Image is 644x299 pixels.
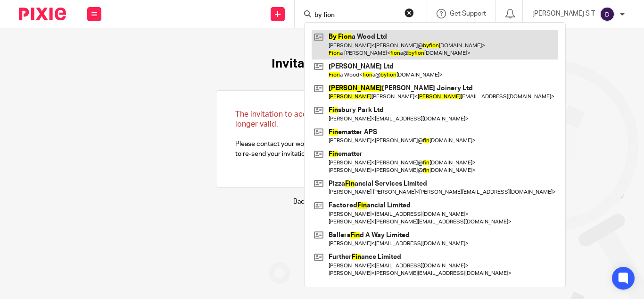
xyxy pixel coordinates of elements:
p: Please contact your workspace administrator and ask them to re-send your invitation. [235,110,409,159]
img: svg%3E [600,7,615,22]
img: Pixie [19,8,66,20]
span: The invitation to access this workspace is no longer valid. [235,111,392,128]
h1: Invitation expired [272,57,373,71]
input: Search [314,11,398,20]
p: Back to . [293,197,351,206]
span: Get Support [450,10,486,17]
p: [PERSON_NAME] S T [532,9,595,18]
button: Clear [405,8,414,17]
